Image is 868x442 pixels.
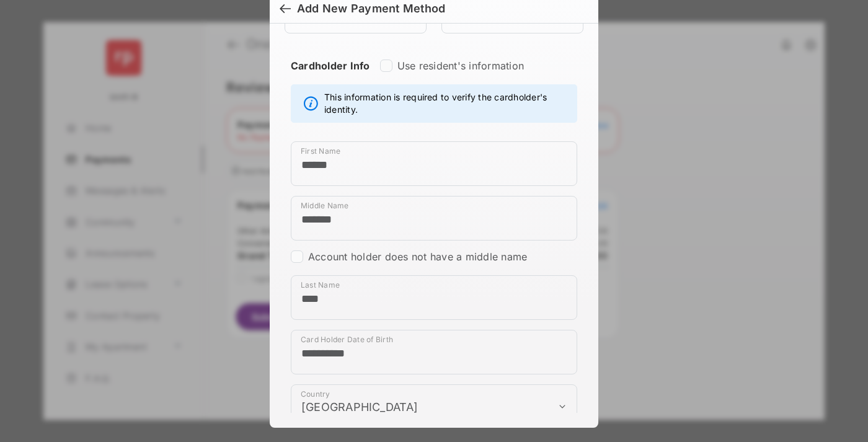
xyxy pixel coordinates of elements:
[291,60,370,94] strong: Cardholder Info
[324,91,570,116] span: This information is required to verify the cardholder's identity.
[291,384,577,429] div: payment_method_screening[postal_addresses][country]
[308,250,527,263] label: Account holder does not have a middle name
[397,60,524,72] label: Use resident's information
[297,2,445,15] div: Add New Payment Method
